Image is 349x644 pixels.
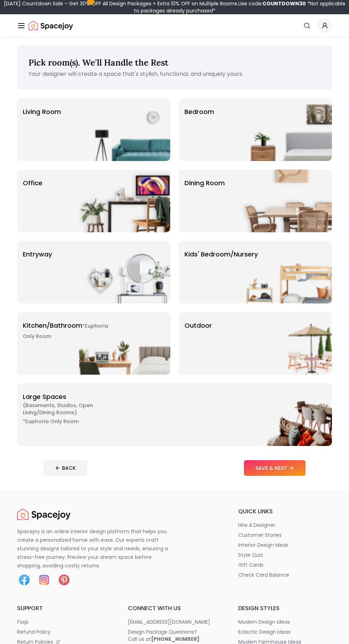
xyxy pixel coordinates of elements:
img: Outdoor [241,312,332,375]
a: Design Package Questions?Call us at[PHONE_NUMBER] [128,628,222,643]
img: Spacejoy Logo [28,19,73,33]
small: *Euphoria Only Room [23,418,79,425]
p: Outdoor [184,321,212,331]
span: ( Basements, Studios, Open living/dining rooms ) [23,402,112,416]
img: Office [79,170,170,232]
img: Pinterest icon [57,573,71,587]
p: check card balance [238,571,289,578]
img: Large Spaces *Euphoria Only [241,383,332,446]
p: Bedroom [184,107,214,117]
a: interior design ideas [238,541,332,549]
a: modern design ideas [238,618,332,625]
img: Instagram icon [37,573,51,587]
p: faqs [17,618,28,625]
img: Kids' Bedroom/Nursery [241,241,332,303]
p: Dining Room [184,178,225,188]
p: eclectic design ideas [238,628,291,635]
p: modern design ideas [238,618,290,625]
a: [EMAIL_ADDRESS][DOMAIN_NAME] [128,618,222,625]
div: Design Package Questions? Call us at [128,628,199,643]
p: hire a designer [238,521,275,529]
a: Spacejoy [17,507,71,521]
p: customer stories [238,531,282,539]
a: Spacejoy [28,19,73,33]
p: Your designer will create a space that's stylish, functional, and uniquely yours. [28,70,321,78]
p: entryway [23,249,52,259]
p: Large Spaces [23,392,112,426]
p: Kitchen/Bathroom [23,321,112,341]
a: faqs [17,618,111,625]
img: Facebook icon [17,573,31,587]
button: SAVE & NEXT [244,460,306,476]
img: Dining Room [241,170,332,232]
p: refund policy [17,628,51,635]
b: [PHONE_NUMBER] [151,635,199,643]
p: style quiz [238,551,263,559]
img: Living Room [79,98,170,161]
p: [EMAIL_ADDRESS][DOMAIN_NAME] [128,618,210,625]
a: customer stories [238,531,332,539]
a: hire a designer [238,521,332,529]
h6: quick links [238,507,332,516]
p: Spacejoy is an online interior design platform that helps you create a personalized home with eas... [17,527,177,570]
img: entryway [79,241,170,303]
img: Kitchen/Bathroom *Euphoria Only [79,312,170,375]
a: style quiz [238,551,332,559]
a: gift cards [238,561,332,568]
a: eclectic design ideas [238,628,332,635]
h6: connect with us [128,604,222,613]
p: interior design ideas [238,541,288,549]
a: refund policy [17,628,111,635]
img: Spacejoy Logo [17,507,71,521]
nav: Global [17,14,332,37]
p: Living Room [23,107,61,117]
p: Kids' Bedroom/Nursery [184,249,258,259]
h6: support [17,604,111,613]
h6: design styles [238,604,332,613]
button: BACK [43,460,87,476]
span: Pick room(s). We'll Handle the Rest [28,57,168,68]
img: Bedroom [241,98,332,161]
a: check card balance [238,571,332,578]
p: Office [23,178,42,188]
p: gift cards [238,561,264,568]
